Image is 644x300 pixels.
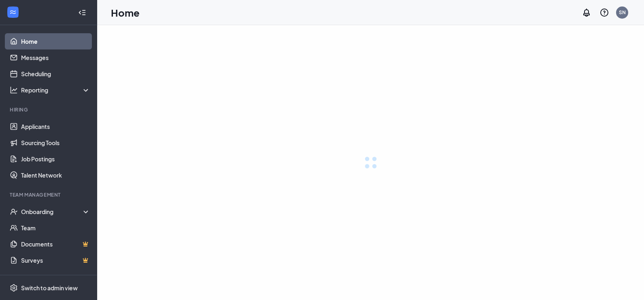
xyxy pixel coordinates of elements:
[21,151,90,167] a: Job Postings
[21,284,78,292] div: Switch to admin view
[21,135,90,151] a: Sourcing Tools
[21,33,90,49] a: Home
[21,86,91,94] div: Reporting
[599,8,609,17] svg: QuestionInfo
[21,252,90,268] a: SurveysCrown
[21,118,90,135] a: Applicants
[10,284,18,292] svg: Settings
[78,9,86,17] svg: Collapse
[111,6,140,19] h1: Home
[21,49,90,66] a: Messages
[21,66,90,82] a: Scheduling
[582,8,591,17] svg: Notifications
[10,191,89,198] div: Team Management
[10,86,18,94] svg: Analysis
[21,167,90,183] a: Talent Network
[9,8,17,16] svg: WorkstreamLogo
[21,220,90,236] a: Team
[10,106,89,113] div: Hiring
[10,208,18,216] svg: UserCheck
[21,236,90,252] a: DocumentsCrown
[619,9,626,16] div: SN
[21,208,91,216] div: Onboarding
